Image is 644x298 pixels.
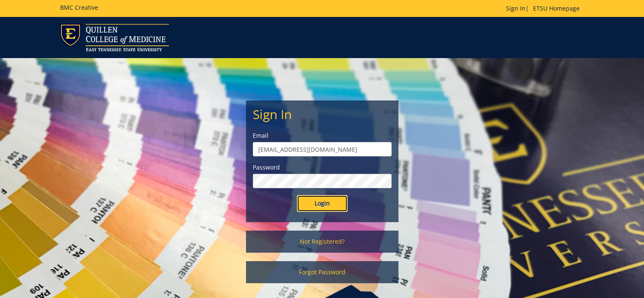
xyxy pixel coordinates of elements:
[506,4,525,12] a: Sign In
[246,231,398,253] a: Not Registered?
[506,4,584,13] p: |
[253,163,392,172] label: Password
[253,107,392,121] h2: Sign In
[246,261,398,283] a: Forgot Password
[60,4,98,11] h5: BMC Creative
[60,24,169,51] img: ETSU logo
[297,195,348,212] input: Login
[253,131,392,140] label: Email
[529,4,584,12] a: ETSU Homepage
